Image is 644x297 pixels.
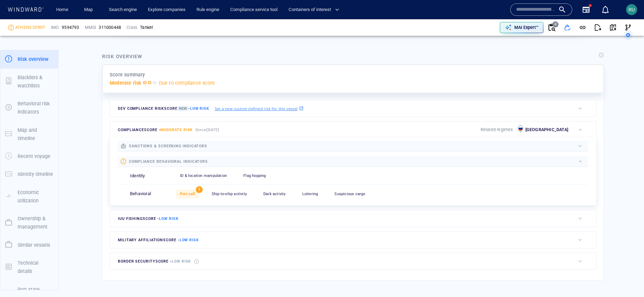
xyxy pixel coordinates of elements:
[35,7,64,17] div: (Still Loading...)
[96,174,162,186] button: 30 days[DATE]-[DATE]
[0,193,58,199] a: Economic utilization
[180,173,227,178] span: ID & location manipulation
[621,20,636,35] button: Visual Link Analysis
[102,52,142,61] div: Risk overview
[118,238,199,242] span: military affiliation score -
[0,68,58,95] button: Blacklists & watchlists
[118,174,148,185] div: [DATE] - [DATE]
[110,71,145,79] p: Score summary
[514,24,539,31] p: MAI Expert™
[0,263,58,270] a: Technical details
[334,192,365,196] span: Suspicious cargo
[99,24,121,31] div: 311000448
[51,4,73,16] button: Home
[0,254,58,280] button: Technical details
[0,219,58,226] a: Ownership & management
[228,4,280,16] a: Compliance service tool
[79,4,101,16] button: Map
[118,216,179,221] span: IUU Fishing score -
[625,3,638,17] button: RU
[0,104,58,111] a: Behavioral risk indicators
[194,4,222,16] a: Rule engine
[212,192,247,196] span: Ship-to-ship activity
[18,99,53,116] p: Behavioral risk indicators
[76,7,81,17] div: Compliance Activities
[0,236,58,254] button: Similar vessels
[160,128,193,132] span: Moderate risk
[159,79,215,87] p: Due to compliance score
[62,24,79,31] span: 9594793
[500,22,543,33] button: MAI Expert™
[481,127,513,133] p: Related regimes
[615,266,639,292] iframe: Chat
[145,4,188,16] a: Explore companies
[473,25,484,35] button: Create an AOI.
[85,24,96,31] p: MMSI
[127,24,137,31] p: Class
[129,144,207,148] span: sanctions & screening indicators
[0,130,58,137] a: Map and timeline
[18,55,49,63] p: Risk overview
[0,183,58,210] button: Economic utilization
[8,25,14,30] div: Moderate risk
[601,6,610,14] div: Notification center
[590,20,605,35] button: Export report
[140,24,153,31] div: Tanker
[628,7,635,12] span: RU
[286,4,345,16] button: Containers of interest
[560,20,575,35] button: Add to vessel list
[215,105,304,112] a: Set a new custom defined risk for this vessel
[101,177,117,182] span: 30 days
[18,188,53,205] p: Economic utilization
[53,4,71,16] a: Home
[605,20,621,35] button: View on map
[484,25,494,35] div: Toggle map information layers
[263,192,286,196] span: Dark activity
[172,259,191,264] span: Low risk
[118,128,193,132] span: compliance score -
[0,171,58,177] a: Identity timeline
[18,214,53,231] p: Ownership & management
[435,25,452,35] button: Export vessel information
[525,127,568,133] p: [GEOGRAPHIC_DATA]
[110,79,142,87] p: Moderate risk
[51,24,59,31] p: IMO
[543,19,560,36] button: Document Validation History
[106,4,140,16] a: Search engine
[159,216,178,221] span: Low risk
[18,170,53,178] p: Identity timeline
[15,24,46,31] div: ATHENS SPIRIT
[473,25,484,35] div: tooltips.createAOI
[552,21,559,28] div: 4
[0,153,58,159] a: Recent voyage
[0,50,58,68] button: Risk overview
[190,106,209,111] span: Low risk
[118,259,191,264] span: border security score -
[81,4,98,16] a: Map
[178,106,188,111] span: New
[0,210,58,236] button: Ownership & management
[215,106,298,112] p: Set a new custom defined risk for this vessel
[196,186,203,193] span: 1
[0,78,58,84] a: Blacklists & watchlists
[3,7,34,17] div: Activity timeline
[0,165,58,183] button: Identity timeline
[195,128,219,132] span: Since [DATE]
[0,121,58,148] button: Map and timeline
[18,241,50,249] p: Similar vessels
[452,25,462,35] div: Focus on vessel path
[18,152,50,160] p: Recent voyage
[289,6,339,14] span: Containers of interest
[243,173,266,178] span: Flag hopping
[0,147,58,165] button: Recent voyage
[180,238,199,242] span: Low risk
[18,259,53,276] p: Technical details
[130,191,151,197] p: Behavioral
[18,73,53,90] p: Blacklists & watchlists
[94,203,125,211] a: Mapbox logo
